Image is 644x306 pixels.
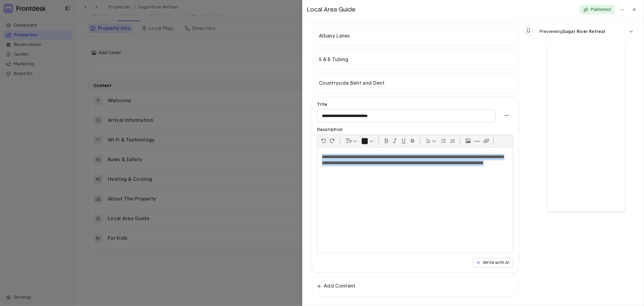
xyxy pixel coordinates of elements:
[319,80,511,86] p: Countryside Bent and Dent
[477,261,509,265] div: Write with AI
[540,30,606,34] div: Previewing
[312,26,518,46] div: Albany Lanes
[319,33,511,39] p: Albany Lanes
[312,277,518,296] div: Add Content
[312,73,518,93] div: Countryside Bent and Dent
[473,258,513,268] button: Write with AI
[312,50,518,69] div: S & B Tubing
[317,102,327,107] p: Title
[307,6,572,14] p: Local Area Guide
[317,283,513,289] div: Add Content
[319,57,511,63] p: S & B Tubing
[536,27,637,37] button: dropdown trigger
[563,30,606,34] span: Sugar River Retreat
[317,127,513,132] p: Description
[580,5,615,15] button: Published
